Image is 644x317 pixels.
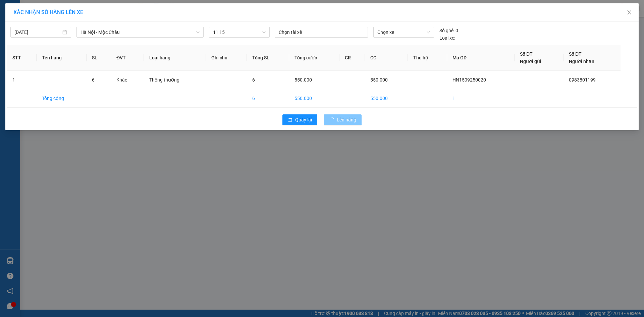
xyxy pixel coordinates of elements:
[365,89,408,108] td: 550.000
[439,34,455,42] span: Loại xe:
[111,71,144,89] td: Khác
[54,7,98,17] span: VP [GEOGRAPHIC_DATA]
[144,45,206,71] th: Loại hàng
[196,30,200,34] span: down
[206,45,247,71] th: Ghi chú
[92,77,95,83] span: 6
[294,77,312,83] span: 550.000
[339,45,365,71] th: CR
[80,27,200,37] span: Hà Nội - Mộc Châu
[408,45,447,71] th: Thu hộ
[213,27,266,37] span: 11:15
[329,117,337,122] span: loading
[247,45,289,71] th: Tổng SL
[337,116,356,123] span: Lên hàng
[144,71,206,89] td: Thông thường
[447,45,515,71] th: Mã GD
[3,43,39,48] span: Người nhận:
[37,89,87,108] td: Tổng cộng
[111,45,144,71] th: ĐVT
[569,59,594,64] span: Người nhận
[365,45,408,71] th: CC
[247,89,289,108] td: 6
[252,77,255,83] span: 6
[520,59,541,64] span: Người gửi
[17,20,39,27] em: Logistics
[447,89,515,108] td: 1
[282,114,317,125] button: rollbackQuay lại
[13,9,83,15] span: XÁC NHẬN SỐ HÀNG LÊN XE
[3,38,20,42] span: Người gửi:
[23,43,39,48] span: hoan bé
[67,18,98,24] span: 0943559551
[620,3,639,22] button: Close
[7,45,37,71] th: STT
[8,12,47,19] span: XUANTRANG
[377,27,430,37] span: Chọn xe
[324,114,362,125] button: Lên hàng
[3,48,50,57] span: 0368283732
[569,77,596,83] span: 0983801199
[289,45,340,71] th: Tổng cước
[452,77,486,83] span: HN1509250020
[289,89,340,108] td: 550.000
[288,117,292,123] span: rollback
[569,51,582,57] span: Số ĐT
[520,51,533,57] span: Số ĐT
[7,71,37,89] td: 1
[295,116,312,123] span: Quay lại
[14,29,61,36] input: 15/09/2025
[439,27,454,34] span: Số ghế:
[627,10,632,15] span: close
[87,45,111,71] th: SL
[16,4,39,11] span: HAIVAN
[37,45,87,71] th: Tên hàng
[439,27,458,34] div: 0
[370,77,388,83] span: 550.000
